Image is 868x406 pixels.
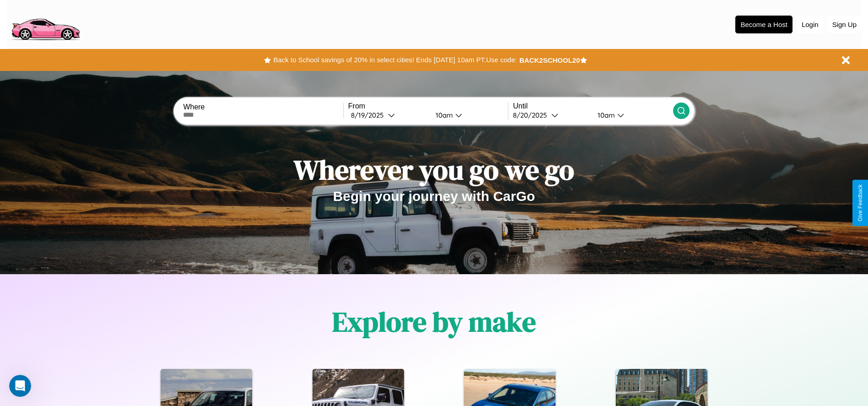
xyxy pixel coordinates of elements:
[735,16,793,33] button: Become a Host
[590,110,673,120] button: 10am
[513,111,551,119] div: 8 / 20 / 2025
[351,111,388,119] div: 8 / 19 / 2025
[348,102,508,110] label: From
[348,110,428,120] button: 8/19/2025
[9,375,31,397] iframe: Intercom live chat
[828,16,861,33] button: Sign Up
[431,111,455,119] div: 10am
[271,54,519,66] button: Back to School savings of 20% in select cities! Ends [DATE] 10am PT.Use code:
[332,303,536,341] h1: Explore by make
[593,111,617,119] div: 10am
[428,110,508,120] button: 10am
[513,102,673,110] label: Until
[519,56,580,64] b: BACK2SCHOOL20
[7,5,84,43] img: logo
[183,103,343,111] label: Where
[857,184,863,222] div: Give Feedback
[797,16,823,33] button: Login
